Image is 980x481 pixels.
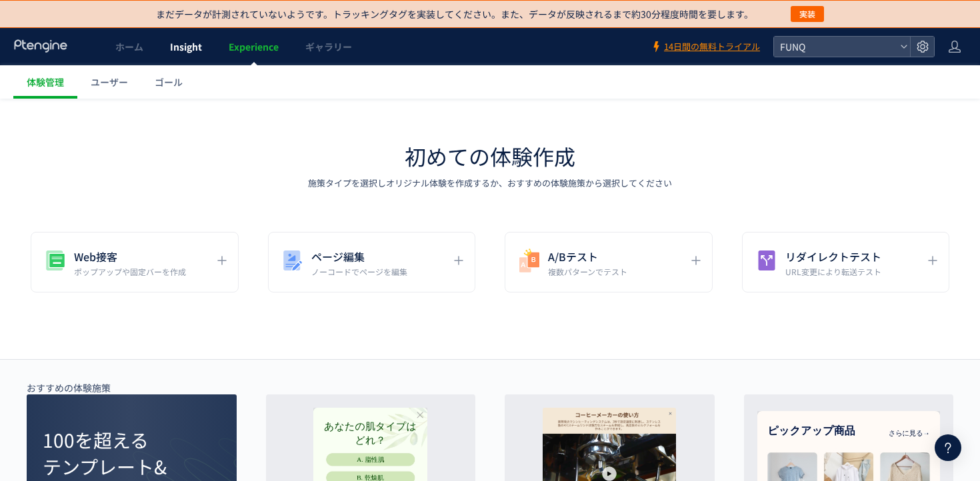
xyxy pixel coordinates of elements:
[651,41,760,53] a: 14日間の無料トライアル
[311,266,407,277] p: ノーコードでページを編集
[548,266,627,277] p: 複数パターンでテスト
[308,177,672,190] p: 施策タイプを選択しオリジナル体験を作成するか、おすすめの体験施策から選択してください
[155,75,183,89] span: ゴール
[311,247,407,266] h5: ページ編集
[74,266,186,277] p: ポップアップや固定バーを作成
[776,37,895,57] span: FUNQ
[791,6,824,22] button: 実装
[664,41,760,53] span: 14日間の無料トライアル
[27,75,64,89] span: 体験管理
[548,247,627,266] h5: A/Bテスト
[229,40,279,53] span: Experience
[74,247,186,266] h5: Web接客
[785,247,881,266] h5: リダイレクトテスト
[785,266,881,277] p: URL変更により転送テスト
[170,40,202,53] span: Insight
[799,6,815,22] span: 実装
[156,7,753,21] p: まだデータが計測されていないようです。トラッキングタグを実装してください。また、データが反映されるまで約30分程度時間を要します。
[305,40,352,53] span: ギャラリー
[27,381,111,394] p: おすすめの体験施策
[91,75,128,89] span: ユーザー
[115,40,143,53] span: ホーム
[405,141,575,172] h1: 初めての体験作成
